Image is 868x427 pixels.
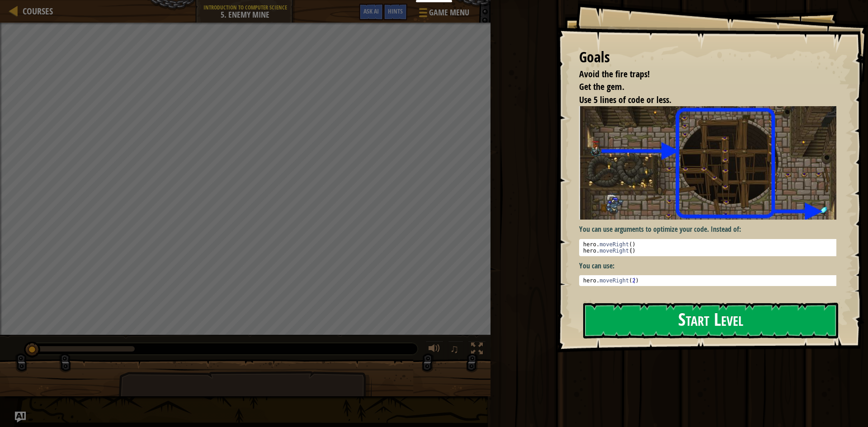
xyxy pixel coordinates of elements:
span: ♫ [450,342,459,356]
li: Avoid the fire traps! [568,68,834,81]
li: Get the gem. [568,80,834,94]
span: Hints [388,7,403,15]
img: Enemy mine [579,106,843,219]
span: Avoid the fire traps! [579,68,650,80]
p: You can use arguments to optimize your code. Instead of: [579,224,843,235]
button: Adjust volume [425,341,443,359]
button: Ask AI [15,412,26,422]
li: Use 5 lines of code or less. [568,94,834,107]
span: Get the gem. [579,80,624,93]
button: Start Level [583,303,838,338]
button: Toggle fullscreen [468,341,486,359]
button: ♫ [448,341,463,359]
span: Game Menu [429,7,469,19]
button: Ask AI [359,4,383,20]
a: Courses [18,5,53,17]
span: Courses [23,5,53,17]
span: Ask AI [363,7,379,15]
button: Game Menu [412,4,475,25]
div: Goals [579,47,836,68]
span: Use 5 lines of code or less. [579,94,671,106]
p: You can use: [579,261,843,271]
